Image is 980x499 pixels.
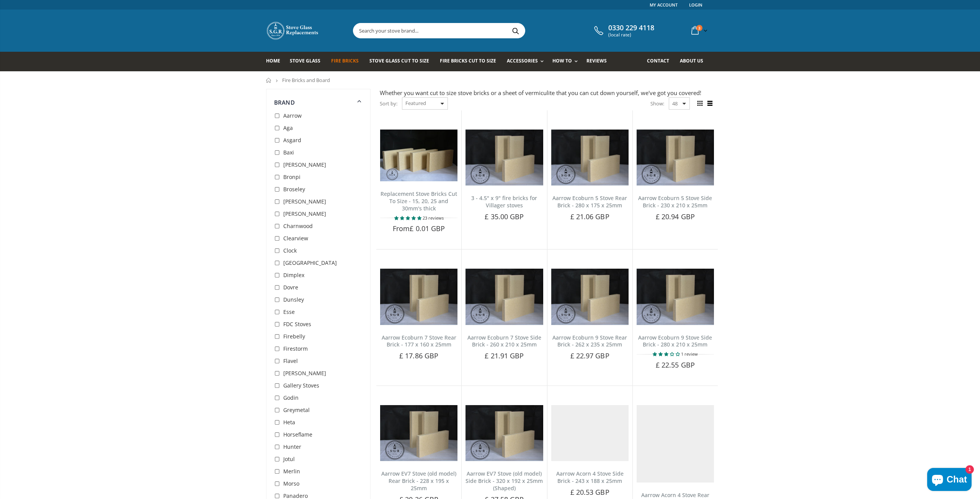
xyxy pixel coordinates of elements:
[696,99,704,108] span: Grid view
[274,98,295,106] span: Brand
[283,296,304,303] span: Dunsley
[331,57,359,64] span: Fire Bricks
[410,224,445,233] span: £ 0.01 GBP
[283,235,308,242] span: Clearview
[266,78,272,83] a: Home
[283,406,310,414] span: Greymetal
[283,284,298,291] span: Dovre
[925,468,974,493] inbox-online-store-chat: Shopify online store chat
[382,334,456,348] a: Aarrow Ecoburn 7 Stove Rear Brick - 177 x 160 x 25mm
[283,185,305,193] span: Broseley
[283,198,326,205] span: [PERSON_NAME]
[283,259,337,266] span: [GEOGRAPHIC_DATA]
[440,52,502,71] a: Fire Bricks Cut To Size
[283,480,299,487] span: Morso
[283,173,301,181] span: Bronpi
[586,52,612,71] a: Reviews
[381,190,457,212] a: Replacement Stove Bricks Cut To Size - 15, 20, 25 and 30mm's thick
[283,443,301,450] span: Hunter
[552,194,627,209] a: Aarrow Ecoburn 5 Stove Rear Brick - 280 x 175 x 25mm
[637,130,714,185] img: Aarrow Ecoburn 5 Stove Side Brick
[380,269,457,325] img: Aarrow Ecoburn 7 Rear Brick
[394,215,423,221] span: 4.78 stars
[653,351,681,357] span: 3.00 stars
[570,212,609,221] span: £ 21.06 GBP
[283,345,308,352] span: Firestorm
[507,57,538,64] span: Accessories
[552,334,627,348] a: Aarrow Ecoburn 9 Stove Rear Brick - 262 x 235 x 25mm
[283,431,312,438] span: Horseflame
[283,210,326,217] span: [PERSON_NAME]
[380,97,397,110] span: Sort by:
[680,57,703,64] span: About us
[656,212,695,221] span: £ 20.94 GBP
[570,351,609,360] span: £ 22.97 GBP
[290,52,326,71] a: Stove Glass
[282,77,330,84] span: Fire Bricks and Board
[399,351,438,360] span: £ 17.86 GBP
[380,130,457,181] img: Replacement Stove Bricks Cut To Size - 15, 20, 25 and 30mm's thick
[266,52,286,71] a: Home
[283,222,313,230] span: Charnwood
[507,23,524,38] button: Search
[638,334,712,348] a: Aarrow Ecoburn 9 Stove Side Brick - 280 x 210 x 25mm
[283,357,298,364] span: Flavel
[465,269,543,325] img: Aarrow Ecoburn 7 Side Brick
[570,488,609,497] span: £ 20.53 GBP
[656,360,695,369] span: £ 22.55 GBP
[266,57,280,64] span: Home
[283,382,319,389] span: Gallery Stoves
[331,52,364,71] a: Fire Bricks
[283,419,295,426] span: Heta
[393,224,445,233] span: From
[586,57,607,64] span: Reviews
[650,97,664,110] span: Show:
[369,57,429,64] span: Stove Glass Cut To Size
[283,161,326,168] span: [PERSON_NAME]
[706,99,714,108] span: List view
[283,394,299,401] span: Godin
[380,89,714,97] div: Whether you want cut to size stove bricks or a sheet of vermiculite that you can cut down yoursel...
[552,57,572,64] span: How To
[552,52,581,71] a: How To
[592,24,654,38] a: 0330 229 4118 (local rate)
[290,57,320,64] span: Stove Glass
[688,23,709,38] a: 3
[465,130,543,185] img: 3 - 4.5" x 9" fire bricks for Villager stoves
[637,269,714,325] img: Aarrow Ecoburn 9 Stove Side Brick - 280 x 210 x 25mm
[381,470,456,492] a: Aarrow EV7 Stove (old model) Rear Brick - 228 x 195 x 25mm
[283,247,297,254] span: Clock
[638,194,712,209] a: Aarrow Ecoburn 5 Stove Side Brick - 230 x 210 x 25mm
[283,468,300,475] span: Merlin
[507,52,547,71] a: Accessories
[283,320,311,328] span: FDC Stoves
[283,149,294,156] span: Baxi
[465,470,543,492] a: Aarrow EV7 Stove (old model) Side Brick - 320 x 192 x 25mm (Shaped)
[551,130,629,185] img: Aarrow Ecoburn 5 Stove Rear Brick
[681,351,698,357] span: 1 review
[283,136,301,144] span: Asgard
[608,32,654,38] span: (local rate)
[696,25,702,31] span: 3
[647,52,675,71] a: Contact
[465,405,543,461] img: Aarrow EV7 Side Brick (Old Model) (shaped)
[471,194,537,209] a: 3 - 4.5" x 9" fire bricks for Villager stoves
[423,215,444,221] span: 23 reviews
[283,333,305,340] span: Firebelly
[440,57,496,64] span: Fire Bricks Cut To Size
[556,470,624,484] a: Aarrow Acorn 4 Stove Side Brick - 243 x 188 x 25mm
[485,351,524,360] span: £ 21.91 GBP
[380,405,457,461] img: Aarrow EV7 Stove (old model) Rear Brick - 228 x 195 x 25mm
[647,57,669,64] span: Contact
[266,21,320,40] img: Stove Glass Replacement
[283,124,293,131] span: Aga
[551,269,629,325] img: Aarrow Ecoburn 9 Rear Brick
[467,334,541,348] a: Aarrow Ecoburn 7 Stove Side Brick - 260 x 210 x 25mm
[283,112,302,119] span: Aarrow
[353,23,611,38] input: Search your stove brand...
[283,271,304,279] span: Dimplex
[283,369,326,377] span: [PERSON_NAME]
[283,455,295,463] span: Jotul
[283,308,295,315] span: Esse
[680,52,709,71] a: About us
